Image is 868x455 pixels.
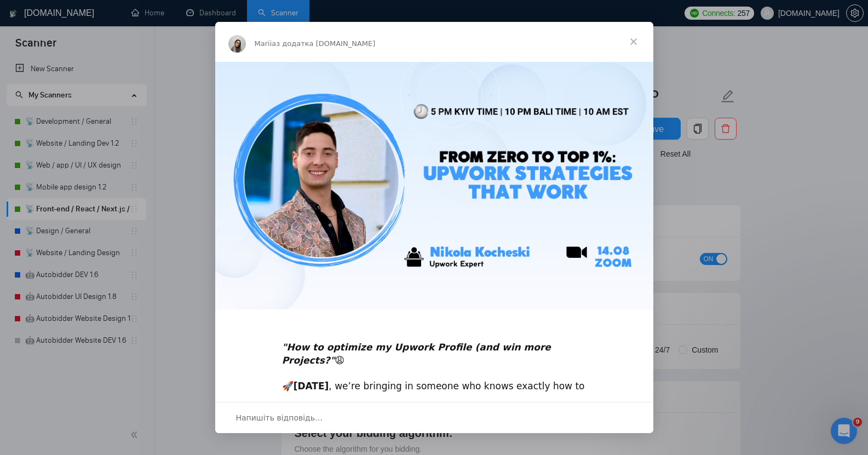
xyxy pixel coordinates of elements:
div: Відкрити бесіду й відповісти [215,402,653,433]
b: [DATE] [294,381,329,391]
span: Напишіть відповідь… [236,411,323,425]
div: 🚀 , we’re bringing in someone who knows exactly how to turn into - and has done it at the highest... [282,328,587,419]
span: Закрити [614,22,653,61]
span: з додатка [DOMAIN_NAME] [276,39,375,48]
span: Mariia [255,39,277,48]
img: Profile image for Mariia [228,35,246,53]
b: 😩 [282,342,551,366]
i: "How to optimize my Upwork Profile (and win more Projects?" [282,342,551,366]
